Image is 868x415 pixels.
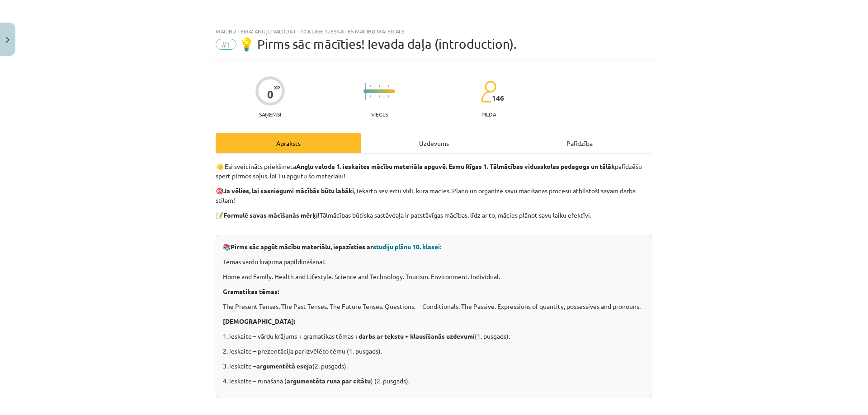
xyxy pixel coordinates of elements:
img: icon-short-line-57e1e144782c952c97e751825c79c345078a6d821885a25fce030b3d8c18986b.svg [374,95,375,98]
strong: [DEMOGRAPHIC_DATA]: [223,317,295,325]
strong: Formulē savas mācīšanās mērķi! [223,211,320,219]
span: 💡 Pirms sāc mācīties! Ievada daļa (introduction). [239,37,517,51]
img: icon-short-line-57e1e144782c952c97e751825c79c345078a6d821885a25fce030b3d8c18986b.svg [379,95,380,98]
img: icon-short-line-57e1e144782c952c97e751825c79c345078a6d821885a25fce030b3d8c18986b.svg [374,85,375,87]
p: 2. ieskaite – prezentācija par izvēlēto tēmu (1. pusgads). [223,346,645,356]
p: 🎯 , iekārto sev ērtu vidi, kurā mācies. Plāno un organizē savu mācīšanās procesu atbilstoši savam... [216,186,652,205]
p: 📝 Tālmācības būtiska sastāvdaļa ir patstāvīgas mācības, līdz ar to, mācies plānot savu laiku efek... [216,210,652,229]
span: 146 [492,94,504,102]
strong: darbs ar tekstu + klausīšanās uzdevumi [359,332,475,340]
img: students-c634bb4e5e11cddfef0936a35e636f08e4e9abd3cc4e673bd6f9a4125e45ecb1.svg [481,80,496,103]
img: icon-short-line-57e1e144782c952c97e751825c79c345078a6d821885a25fce030b3d8c18986b.svg [370,95,371,98]
strong: Angļu valoda 1. ieskaites mācību materiāla apguvē. Esmu Rīgas 1. Tālmācības vidusskolas pedagogs ... [296,162,615,170]
p: 1. ieskaite – vārdu krājums + gramatikas tēmas + (1. pusgads). [223,331,645,341]
strong: Gramatikas tēmas: [223,287,279,295]
img: icon-long-line-d9ea69661e0d244f92f715978eff75569469978d946b2353a9bb055b3ed8787d.svg [365,83,366,100]
p: Home and Family. Health and Lifestyle. Science and Technology. Tourism. Environment. Individual. [223,272,645,281]
p: pilda [481,111,496,117]
p: Viegls [371,111,388,117]
img: icon-short-line-57e1e144782c952c97e751825c79c345078a6d821885a25fce030b3d8c18986b.svg [392,95,393,98]
div: Palīdzība [507,133,652,153]
img: icon-close-lesson-0947bae3869378f0d4975bcd49f059093ad1ed9edebbc8119c70593378902aed.svg [6,37,9,43]
div: 0 [267,88,274,101]
strong: Pirms sāc apgūt mācību materiālu, iepazīsties ar [231,242,441,251]
p: 📚 [223,242,645,252]
p: 👋 Esi sveicināts priekšmeta palīdzēšu spert pirmos soļus, lai Tu apgūtu šo materiālu! [216,162,652,181]
p: 3. ieskaite – (2. pusgads). [223,361,645,371]
span: studiju plānu 10. klasei: [373,242,441,251]
p: Tēmas vārdu krājuma papildināšanai: [223,257,645,266]
img: icon-short-line-57e1e144782c952c97e751825c79c345078a6d821885a25fce030b3d8c18986b.svg [379,85,380,87]
div: Apraksts [216,133,361,153]
strong: argumentēta runa par citātu [287,377,371,385]
img: icon-short-line-57e1e144782c952c97e751825c79c345078a6d821885a25fce030b3d8c18986b.svg [370,85,371,87]
p: Saņemsi [255,111,285,117]
img: icon-short-line-57e1e144782c952c97e751825c79c345078a6d821885a25fce030b3d8c18986b.svg [388,95,389,98]
div: Mācību tēma: Angļu valoda i - 10.klase 1.ieskaites mācību materiāls [216,28,652,34]
img: icon-short-line-57e1e144782c952c97e751825c79c345078a6d821885a25fce030b3d8c18986b.svg [388,85,389,87]
span: XP [274,85,280,90]
div: Uzdevums [361,133,507,153]
img: icon-short-line-57e1e144782c952c97e751825c79c345078a6d821885a25fce030b3d8c18986b.svg [383,85,384,87]
span: #1 [216,39,236,50]
strong: Ja vēlies, lai sasniegumi mācībās būtu labāki [223,187,354,195]
p: 4. ieskaite – runāšana ( ) (2. pusgads). [223,376,645,386]
img: icon-short-line-57e1e144782c952c97e751825c79c345078a6d821885a25fce030b3d8c18986b.svg [392,85,393,87]
img: icon-short-line-57e1e144782c952c97e751825c79c345078a6d821885a25fce030b3d8c18986b.svg [383,95,384,98]
p: The Present Tenses. The Past Tenses. The Future Tenses. Questions. Conditionals. The Passive. Exp... [223,302,645,311]
strong: argumentētā eseja [256,362,312,370]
